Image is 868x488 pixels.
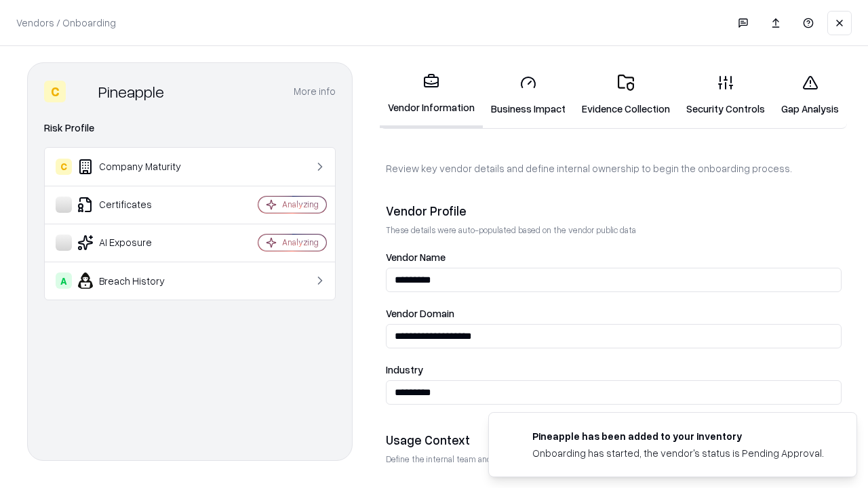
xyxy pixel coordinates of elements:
[386,432,842,448] div: Usage Context
[386,365,842,375] label: Industry
[483,64,574,127] a: Business Impact
[773,64,847,127] a: Gap Analysis
[44,120,336,136] div: Risk Profile
[505,429,521,445] img: pineappleenergy.com
[16,16,116,30] p: Vendors / Onboarding
[56,235,218,251] div: AI Exposure
[56,272,72,289] div: A
[71,81,93,102] img: Pineapple
[386,203,842,219] div: Vendor Profile
[380,62,483,128] a: Vendor Information
[56,197,218,213] div: Certificates
[282,199,319,210] div: Analyzing
[386,308,842,319] label: Vendor Domain
[294,79,336,104] button: More info
[386,453,842,465] p: Define the internal team and reason for using this vendor. This helps assess business relevance a...
[574,64,678,127] a: Evidence Collection
[532,429,824,443] div: Pineapple has been added to your inventory
[532,446,824,460] div: Onboarding has started, the vendor's status is Pending Approval.
[386,252,842,262] label: Vendor Name
[386,161,842,176] p: Review key vendor details and define internal ownership to begin the onboarding process.
[56,159,218,175] div: Company Maturity
[678,64,773,127] a: Security Controls
[56,272,218,289] div: Breach History
[386,224,842,236] p: These details were auto-populated based on the vendor public data
[98,81,164,102] div: Pineapple
[44,81,66,102] div: C
[56,159,72,175] div: C
[282,237,319,248] div: Analyzing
